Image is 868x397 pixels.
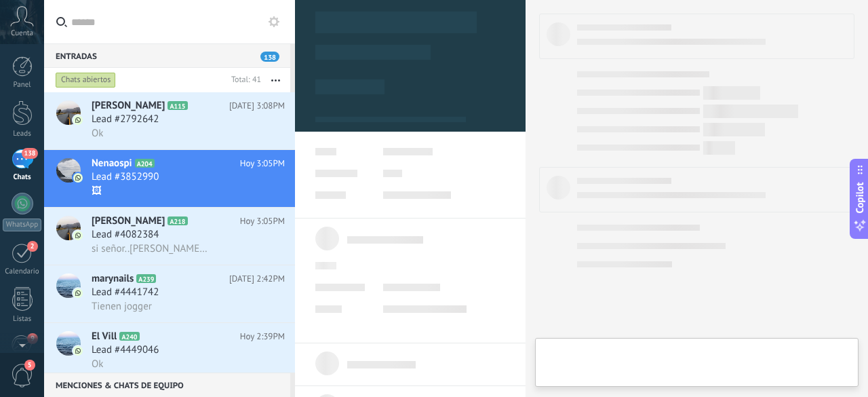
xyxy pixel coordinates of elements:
[92,157,132,170] span: Nenaospi
[167,216,187,225] span: A218
[136,274,156,283] span: A239
[92,300,152,313] span: Tienen jogger
[226,73,261,87] div: Total: 41
[92,358,103,371] span: Ok
[135,159,155,168] span: A204
[22,148,37,159] span: 138
[44,150,295,207] a: avatariconNenaospiA204Hoy 3:05PMLead #3852990🖼
[92,330,117,343] span: El Vill
[260,52,279,62] span: 138
[73,115,83,125] img: icon
[11,29,33,38] span: Cuenta
[27,241,38,252] span: 2
[3,173,42,182] div: Chats
[119,332,139,341] span: A240
[3,81,42,90] div: Panel
[73,173,83,183] img: icon
[92,127,103,140] span: Ok
[44,373,290,397] div: Menciones & Chats de equipo
[3,267,42,276] div: Calendario
[3,219,41,231] div: WhatsApp
[229,99,285,113] span: [DATE] 3:08PM
[44,43,290,68] div: Entradas
[73,288,83,298] img: icon
[44,208,295,265] a: avataricon[PERSON_NAME]A218Hoy 3:05PMLead #4082384si señor..[PERSON_NAME].losespero
[92,113,159,126] span: Lead #2792642
[92,272,134,286] span: marynails
[44,265,295,322] a: avatariconmarynailsA239[DATE] 2:42PMLead #4441742Tienen jogger
[167,101,187,110] span: A115
[240,330,285,343] span: Hoy 2:39PM
[92,170,159,184] span: Lead #3852990
[92,99,165,113] span: [PERSON_NAME]
[73,346,83,356] img: icon
[24,360,35,371] span: 5
[853,182,867,213] span: Copilot
[44,92,295,149] a: avataricon[PERSON_NAME]A115[DATE] 3:08PMLead #2792642Ok
[73,231,83,240] img: icon
[92,228,159,242] span: Lead #4082384
[92,185,102,197] span: 🖼
[92,214,165,228] span: [PERSON_NAME]
[240,214,285,228] span: Hoy 3:05PM
[229,272,285,286] span: [DATE] 2:42PM
[44,323,295,380] a: avatariconEl VillA240Hoy 2:39PMLead #4449046Ok
[3,130,42,138] div: Leads
[261,68,290,92] button: Más
[240,157,285,170] span: Hoy 3:05PM
[3,315,42,324] div: Listas
[92,242,210,255] span: si señor..[PERSON_NAME].losespero
[56,72,116,88] div: Chats abiertos
[92,286,159,299] span: Lead #4441742
[92,343,159,357] span: Lead #4449046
